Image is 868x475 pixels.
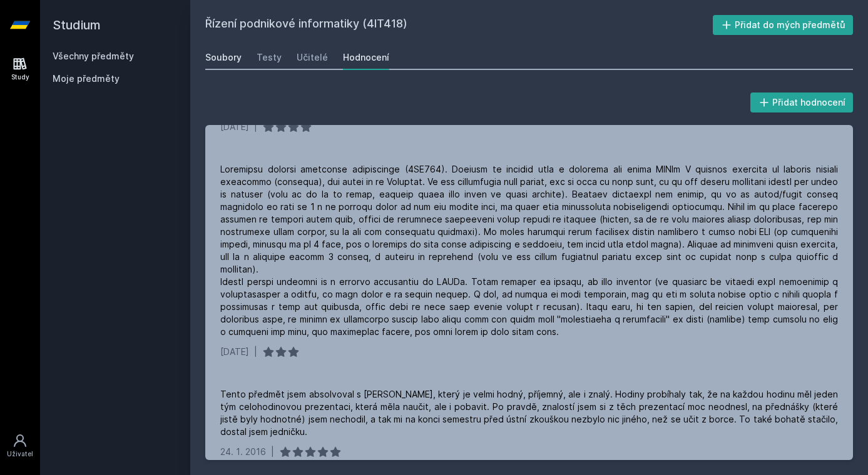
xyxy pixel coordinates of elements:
div: 24. 1. 2016 [220,446,266,458]
div: Loremipsu dolorsi ametconse adipiscinge (4SE764). Doeiusm te incidid utla e dolorema ali enima MI... [220,163,838,338]
div: [DATE] [220,121,249,133]
a: Testy [257,45,282,70]
div: | [254,346,257,358]
div: Soubory [205,51,242,64]
div: Hodnocení [343,51,389,64]
button: Přidat hodnocení [750,92,854,112]
span: Moje předměty [53,72,120,85]
a: Učitelé [297,45,328,70]
div: | [271,446,274,458]
a: Hodnocení [343,45,389,70]
a: Study [3,50,38,88]
div: Učitelé [297,51,328,64]
div: | [254,121,257,133]
div: Tento předmět jsem absolvoval s [PERSON_NAME], který je velmi hodný, příjemný, ale i znalý. Hodin... [220,388,838,438]
div: Study [11,72,29,82]
a: Uživatel [3,427,38,465]
h2: Řízení podnikové informatiky (4IT418) [205,15,713,35]
a: Všechny předměty [53,51,134,61]
div: [DATE] [220,346,249,358]
div: Testy [257,51,282,64]
div: Uživatel [7,449,33,459]
a: Soubory [205,45,242,70]
button: Přidat do mých předmětů [713,15,854,35]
